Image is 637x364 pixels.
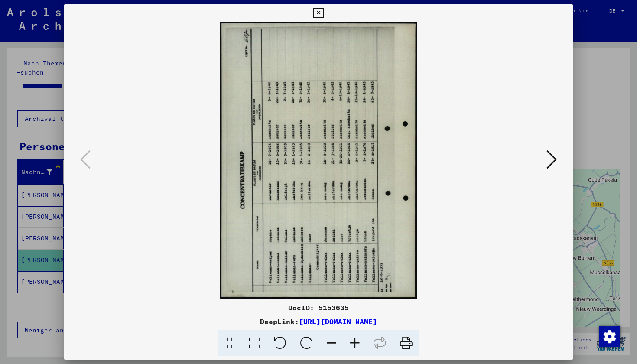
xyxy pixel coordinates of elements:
[93,22,544,299] img: 001.jpg
[599,326,620,347] img: Zustimmung ändern
[64,302,573,313] div: DocID: 5153635
[64,316,573,327] div: DeepLink:
[599,326,620,347] div: Zustimmung ändern
[299,317,377,326] a: [URL][DOMAIN_NAME]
